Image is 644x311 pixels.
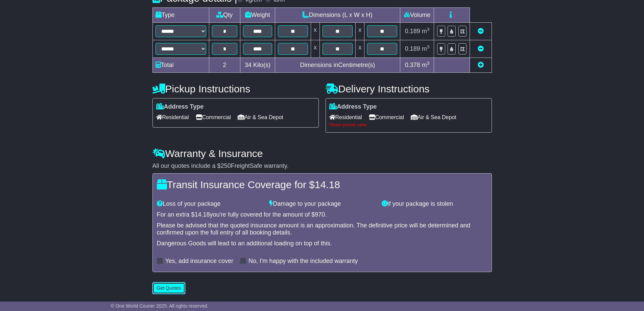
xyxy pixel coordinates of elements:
[329,103,377,111] label: Address Type
[165,258,233,265] label: Yes, add insurance cover
[427,61,430,66] sup: 3
[153,200,266,208] div: Loss of your package
[156,103,204,111] label: Address Type
[478,45,484,52] a: Remove this item
[209,58,240,72] td: 2
[478,62,484,68] a: Add new item
[411,112,456,123] span: Air & Sea Depot
[329,112,362,123] span: Residential
[152,162,492,170] div: All our quotes include a $ FreightSafe warranty.
[238,112,283,123] span: Air & Sea Depot
[422,62,430,68] span: m
[221,162,231,169] span: 250
[478,28,484,35] a: Remove this item
[152,148,492,159] h4: Warranty & Insurance
[422,28,430,35] span: m
[311,22,319,40] td: x
[157,211,487,219] div: For an extra $ you're fully covered for the amount of $ .
[315,211,325,218] span: 970
[240,58,275,72] td: Kilo(s)
[111,303,209,309] span: © One World Courier 2025. All rights reserved.
[196,112,231,123] span: Commercial
[275,58,400,72] td: Dimensions in Centimetre(s)
[248,258,358,265] label: No, I'm happy with the included warranty
[152,58,209,72] td: Total
[378,200,491,208] div: If your package is stolen
[405,28,420,35] span: 0.189
[400,7,434,22] td: Volume
[152,7,209,22] td: Type
[152,83,319,94] h4: Pickup Instructions
[405,45,420,52] span: 0.189
[329,123,488,127] div: Please provide value
[315,179,340,190] span: 14.18
[245,62,252,68] span: 34
[405,62,420,68] span: 0.378
[157,222,487,237] div: Please be advised that the quoted insurance amount is an approximation. The definitive price will...
[209,7,240,22] td: Qty
[275,7,400,22] td: Dimensions (L x W x H)
[240,7,275,22] td: Weight
[356,22,364,40] td: x
[326,83,492,94] h4: Delivery Instructions
[369,112,404,123] span: Commercial
[356,40,364,58] td: x
[266,200,378,208] div: Damage to your package
[152,282,186,294] button: Get Quotes
[156,112,189,123] span: Residential
[195,211,210,218] span: 14.18
[157,240,487,247] div: Dangerous Goods will lead to an additional loading on top of this.
[422,45,430,52] span: m
[427,44,430,49] sup: 3
[311,40,319,58] td: x
[157,179,487,190] h4: Transit Insurance Coverage for $
[427,27,430,32] sup: 3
